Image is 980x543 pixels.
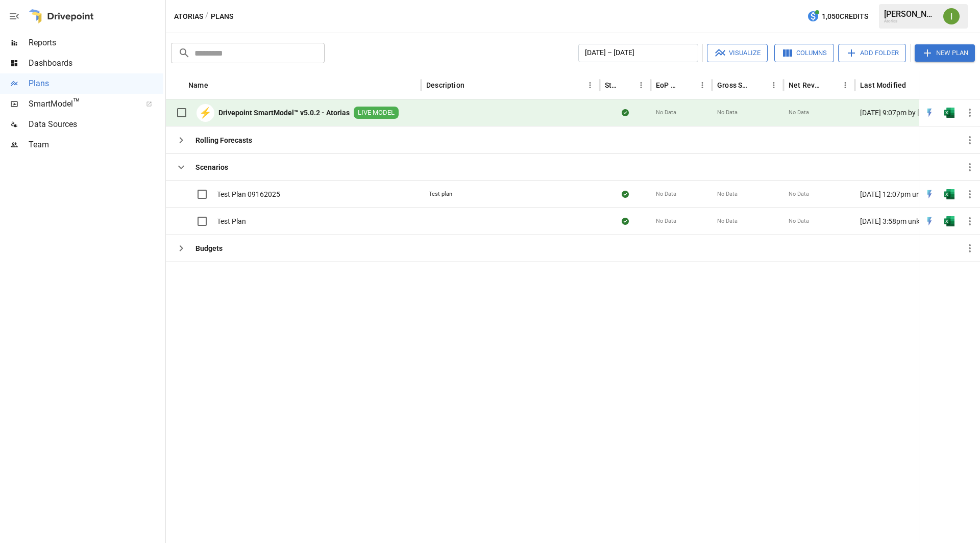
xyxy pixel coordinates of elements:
span: Team [29,139,163,151]
b: Scenarios [195,162,228,172]
span: No Data [789,109,809,117]
button: Columns [774,44,834,62]
span: Test Plan [217,216,246,226]
button: Visualize [707,44,768,62]
button: Sort [752,78,767,92]
span: No Data [656,190,676,198]
div: Net Revenue [789,81,823,89]
button: Sort [907,78,921,92]
span: Data Sources [29,118,163,131]
span: ™ [73,96,80,109]
div: Sync complete [622,189,629,199]
div: Open in Excel [944,216,954,226]
button: Gross Sales column menu [767,78,781,92]
span: Reports [29,37,163,49]
div: Open in Excel [944,108,954,118]
button: Sort [966,78,980,92]
button: Sort [681,78,695,92]
div: Test plan [429,190,452,198]
button: EoP Cash column menu [695,78,709,92]
div: Atorias [884,19,937,23]
div: Sync complete [622,108,629,118]
img: excel-icon.76473adf.svg [944,108,954,118]
button: Status column menu [634,78,648,92]
div: Status [605,81,619,89]
b: Drivepoint SmartModel™ v5.0.2 - Atorias [218,108,350,118]
span: No Data [717,217,738,225]
span: Test Plan 09162025 [217,189,280,199]
span: No Data [789,190,809,198]
span: No Data [656,109,676,117]
div: Open in Excel [944,189,954,199]
div: Open in Quick Edit [924,216,935,226]
span: No Data [789,217,809,225]
div: EoP Cash [656,81,680,89]
button: Sort [824,78,838,92]
span: Plans [29,77,163,90]
b: Rolling Forecasts [195,135,252,145]
img: excel-icon.76473adf.svg [944,189,954,199]
span: LIVE MODEL [354,108,399,118]
button: Sort [620,78,634,92]
b: Budgets [195,243,223,253]
img: Ivonne Vazquez [943,8,960,24]
img: quick-edit-flash.b8aec18c.svg [924,216,935,226]
div: Open in Quick Edit [924,108,935,118]
span: No Data [656,217,676,225]
div: Name [188,81,208,89]
span: No Data [717,190,738,198]
div: Description [426,81,464,89]
div: Gross Sales [717,81,751,89]
button: [DATE] – [DATE] [578,44,698,62]
button: Atorias [174,10,203,23]
button: Add Folder [838,44,906,62]
img: excel-icon.76473adf.svg [944,216,954,226]
button: Description column menu [583,78,597,92]
span: 1,050 Credits [822,10,868,23]
div: Last Modified [860,81,906,89]
div: ⚡ [197,104,214,122]
div: Sync complete [622,216,629,226]
button: 1,050Credits [803,7,872,26]
button: New Plan [915,44,975,62]
span: Dashboards [29,57,163,69]
button: Sort [209,78,224,92]
button: Ivonne Vazquez [937,2,966,31]
button: Sort [465,78,480,92]
span: No Data [717,109,738,117]
img: quick-edit-flash.b8aec18c.svg [924,189,935,199]
button: Net Revenue column menu [838,78,852,92]
div: Open in Quick Edit [924,189,935,199]
div: [PERSON_NAME] [884,9,937,19]
span: SmartModel [29,98,135,110]
div: / [205,10,209,23]
img: quick-edit-flash.b8aec18c.svg [924,108,935,118]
